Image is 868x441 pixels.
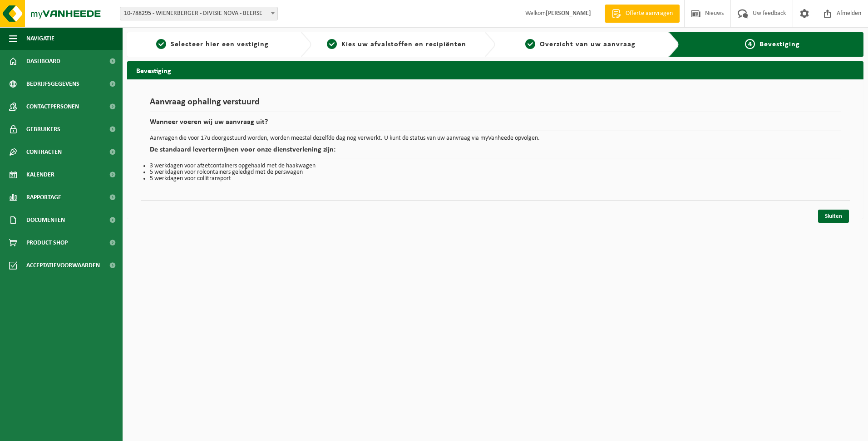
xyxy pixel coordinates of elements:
[150,135,841,142] p: Aanvragen die voor 17u doorgestuurd worden, worden meestal dezelfde dag nog verwerkt. U kunt de s...
[127,61,863,79] h2: Bevestiging
[150,98,841,112] h1: Aanvraag ophaling verstuurd
[327,39,337,49] span: 2
[26,254,100,277] span: Acceptatievoorwaarden
[546,10,591,17] strong: [PERSON_NAME]
[540,41,636,48] span: Overzicht van uw aanvraag
[26,163,54,186] span: Kalender
[150,146,841,158] h2: De standaard levertermijnen voor onze dienstverlening zijn:
[26,118,60,141] span: Gebruikers
[150,176,841,182] li: 5 werkdagen voor collitransport
[120,7,278,20] span: 10-788295 - WIENERBERGER - DIVISIE NOVA - BEERSE
[818,210,849,223] a: Sluiten
[26,50,60,73] span: Dashboard
[120,7,277,20] span: 10-788295 - WIENERBERGER - DIVISIE NOVA - BEERSE
[605,5,680,23] a: Offerte aanvragen
[500,39,661,50] a: 3Overzicht van uw aanvraag
[26,231,68,254] span: Product Shop
[316,39,478,50] a: 2Kies uw afvalstoffen en recipiënten
[26,27,54,50] span: Navigatie
[132,39,293,50] a: 1Selecteer hier een vestiging
[623,9,675,18] span: Offerte aanvragen
[26,209,65,231] span: Documenten
[26,186,61,209] span: Rapportage
[525,39,535,49] span: 3
[26,141,62,163] span: Contracten
[745,39,755,49] span: 4
[150,163,841,169] li: 3 werkdagen voor afzetcontainers opgehaald met de haakwagen
[26,95,79,118] span: Contactpersonen
[150,118,841,131] h2: Wanneer voeren wij uw aanvraag uit?
[341,41,466,48] span: Kies uw afvalstoffen en recipiënten
[171,41,269,48] span: Selecteer hier een vestiging
[156,39,166,49] span: 1
[759,41,800,48] span: Bevestiging
[150,169,841,176] li: 5 werkdagen voor rolcontainers geledigd met de perswagen
[26,73,79,95] span: Bedrijfsgegevens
